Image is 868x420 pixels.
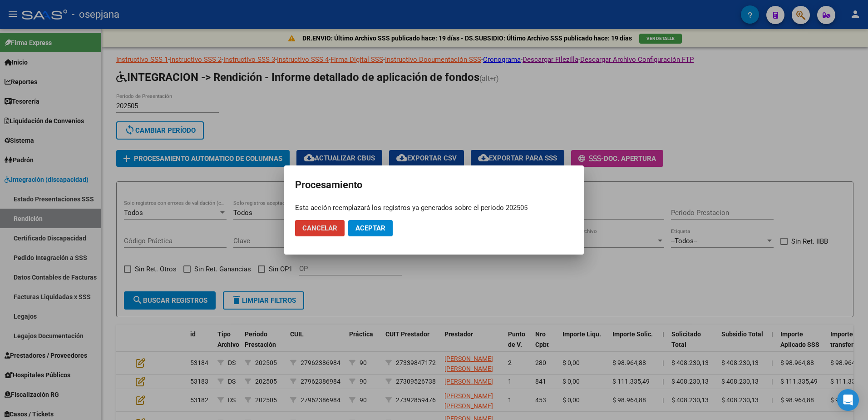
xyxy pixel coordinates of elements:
[355,224,385,232] span: Aceptar
[837,389,859,411] div: Open Intercom Messenger
[295,203,573,213] div: Esta acción reemplazará los registros ya generados sobre el periodo 202505
[302,224,337,232] span: Cancelar
[295,176,573,194] h2: Procesamiento
[348,220,393,236] button: Aceptar
[295,220,345,236] button: Cancelar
